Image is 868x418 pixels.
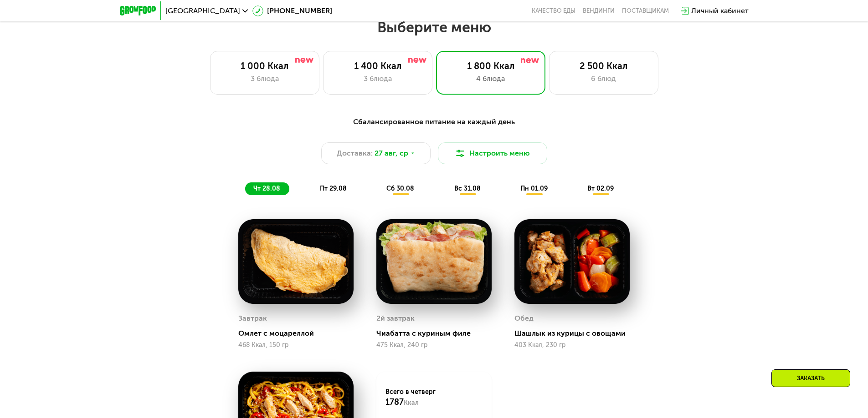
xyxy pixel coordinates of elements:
div: 6 блюд [559,73,649,84]
div: Личный кабинет [691,5,749,16]
h2: Выберите меню [29,18,839,36]
div: 3 блюда [220,73,310,84]
span: Ккал [404,399,419,407]
div: Сбалансированное питание на каждый день [164,116,704,128]
span: 1787 [385,397,404,407]
div: Всего в четверг [385,388,483,408]
span: чт 28.08 [253,185,280,192]
div: 3 блюда [333,73,423,84]
div: 1 400 Ккал [333,60,423,71]
div: 2й завтрак [376,312,415,325]
span: пт 29.08 [320,185,347,192]
span: 27 авг, ср [375,148,408,159]
button: Настроить меню [438,142,547,164]
span: вт 02.09 [587,185,614,192]
span: Доставка: [337,148,373,159]
span: вс 31.08 [454,185,481,192]
a: [PHONE_NUMBER] [252,5,332,16]
div: 4 блюда [446,73,536,84]
div: Обед [514,312,534,325]
div: 403 Ккал, 230 гр [514,342,630,349]
div: Омлет с моцареллой [238,329,361,338]
div: Чиабатта с куриным филе [376,329,499,338]
div: 1 000 Ккал [220,60,310,71]
div: Завтрак [238,312,267,325]
div: поставщикам [622,7,669,15]
div: 475 Ккал, 240 гр [376,342,492,349]
div: Шашлык из курицы с овощами [514,329,637,338]
a: Качество еды [532,7,575,15]
div: 468 Ккал, 150 гр [238,342,354,349]
div: 2 500 Ккал [559,60,649,71]
span: сб 30.08 [386,185,414,192]
span: [GEOGRAPHIC_DATA] [165,7,240,15]
a: Вендинги [583,7,615,15]
span: пн 01.09 [520,185,548,192]
div: 1 800 Ккал [446,60,536,71]
div: Заказать [771,369,850,387]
